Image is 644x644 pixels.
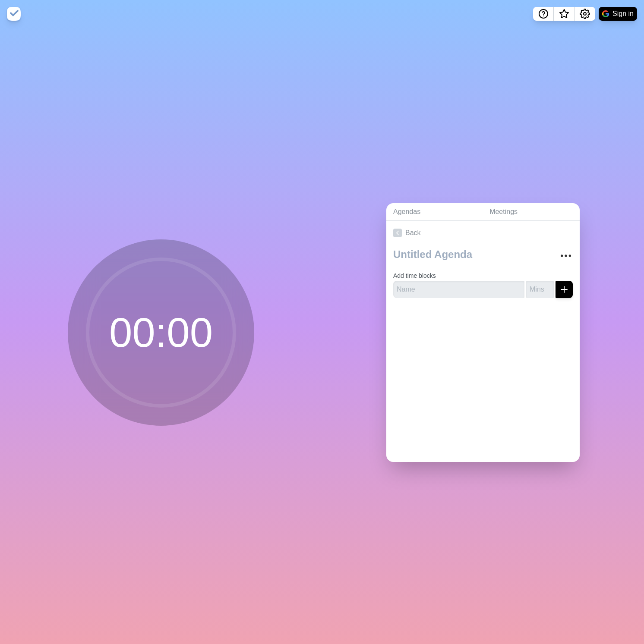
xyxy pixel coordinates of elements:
button: Help [533,7,554,21]
a: Meetings [483,203,580,221]
button: Sign in [599,7,637,21]
a: Agendas [386,203,483,221]
a: Back [386,221,580,245]
img: google logo [602,10,609,17]
input: Mins [526,281,554,298]
button: What’s new [554,7,575,21]
input: Name [393,281,524,298]
button: Settings [575,7,595,21]
label: Add time blocks [393,272,436,279]
button: More [557,247,575,264]
img: timeblocks logo [7,7,21,21]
